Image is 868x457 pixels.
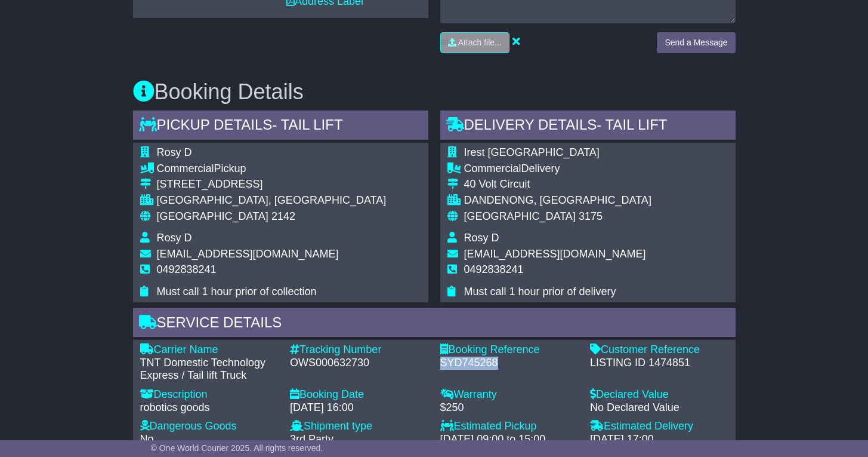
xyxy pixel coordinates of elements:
div: [DATE] 17:00 [590,433,728,446]
span: 3175 [579,210,603,222]
span: No [140,433,154,445]
div: DANDENONG, [GEOGRAPHIC_DATA] [464,194,651,207]
span: © One World Courier 2025. All rights reserved. [151,443,323,453]
span: Rosy D [157,232,192,244]
div: Shipment type [290,420,428,433]
div: OWS000632730 [290,357,428,370]
div: Booking Date [290,388,428,401]
span: - Tail Lift [597,116,667,133]
span: Rosy D [464,232,499,244]
div: Pickup Details [133,111,428,143]
div: No Declared Value [590,401,728,415]
div: Booking Reference [440,343,579,357]
div: [GEOGRAPHIC_DATA], [GEOGRAPHIC_DATA] [157,194,387,207]
button: Send a Message [657,32,735,53]
span: Must call 1 hour prior of delivery [464,286,616,297]
span: [GEOGRAPHIC_DATA] [464,210,576,222]
div: Delivery [464,162,651,176]
div: Warranty [440,388,579,401]
span: [GEOGRAPHIC_DATA] [157,210,268,222]
div: [DATE] 09:00 to 15:00 [440,433,579,446]
div: Delivery Details [440,111,736,143]
span: - Tail Lift [272,116,342,133]
div: [STREET_ADDRESS] [157,178,387,191]
div: SYD745268 [440,357,579,370]
span: Commercial [157,162,214,174]
div: [DATE] 16:00 [290,401,428,415]
span: 3rd Party [290,433,333,445]
div: TNT Domestic Technology Express / Tail lift Truck [140,357,279,382]
span: [EMAIL_ADDRESS][DOMAIN_NAME] [464,248,646,260]
div: Customer Reference [590,343,728,357]
h3: Booking Details [133,80,736,104]
div: Tracking Number [290,343,428,357]
div: Pickup [157,162,387,176]
span: 0492838241 [157,263,217,275]
div: Estimated Delivery [590,420,728,433]
div: $250 [440,401,579,415]
span: Irest [GEOGRAPHIC_DATA] [464,146,600,158]
div: Service Details [133,308,736,341]
div: 40 Volt Circuit [464,178,651,191]
span: Must call 1 hour prior of collection [157,286,317,297]
span: 0492838241 [464,263,524,275]
span: Rosy D [157,146,192,158]
span: Commercial [464,162,521,174]
div: Carrier Name [140,343,279,357]
div: robotics goods [140,401,279,415]
span: [EMAIL_ADDRESS][DOMAIN_NAME] [157,248,339,260]
span: 2142 [271,210,295,222]
div: Declared Value [590,388,728,401]
div: Description [140,388,279,401]
div: Dangerous Goods [140,420,279,433]
div: LISTING ID 1474851 [590,357,728,370]
div: Estimated Pickup [440,420,579,433]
